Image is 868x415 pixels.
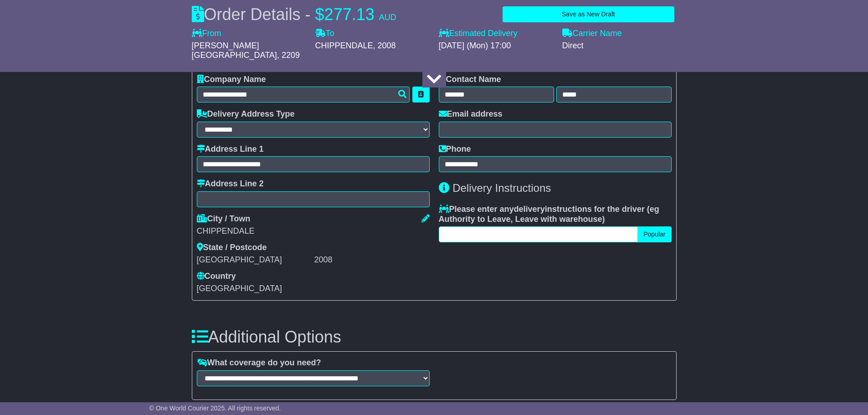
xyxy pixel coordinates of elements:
label: Email address [439,109,503,119]
span: $ [315,5,324,24]
label: Estimated Delivery [439,29,553,39]
span: 277.13 [324,5,375,24]
label: Address Line 1 [197,144,264,154]
label: Delivery Address Type [197,109,295,119]
label: From [192,29,221,39]
label: Address Line 2 [197,179,264,189]
label: Carrier Name [562,29,622,39]
span: [GEOGRAPHIC_DATA] [197,284,282,293]
span: delivery [514,205,545,214]
div: 2008 [314,255,430,265]
span: [PERSON_NAME][GEOGRAPHIC_DATA] [192,41,277,60]
div: Direct [562,41,677,51]
span: Delivery Instructions [452,182,551,194]
label: Company Name [197,75,266,85]
div: Order Details - [192,5,396,24]
label: Country [197,272,236,282]
button: Save as New Draft [503,6,674,22]
label: City / Town [197,214,251,224]
span: AUD [379,13,396,22]
span: eg Authority to Leave, Leave with warehouse [439,205,659,224]
span: © One World Courier 2025. All rights reserved. [149,405,281,412]
span: , 2008 [373,41,396,50]
button: Popular [637,226,671,242]
label: State / Postcode [197,243,267,253]
label: Please enter any instructions for the driver ( ) [439,205,672,224]
label: To [315,29,334,39]
span: CHIPPENDALE [315,41,373,50]
h3: Additional Options [192,328,677,346]
div: CHIPPENDALE [197,226,430,236]
span: , 2209 [277,51,300,60]
div: [GEOGRAPHIC_DATA] [197,255,312,265]
label: Phone [439,144,471,154]
div: [DATE] (Mon) 17:00 [439,41,553,51]
label: What coverage do you need? [197,358,321,368]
